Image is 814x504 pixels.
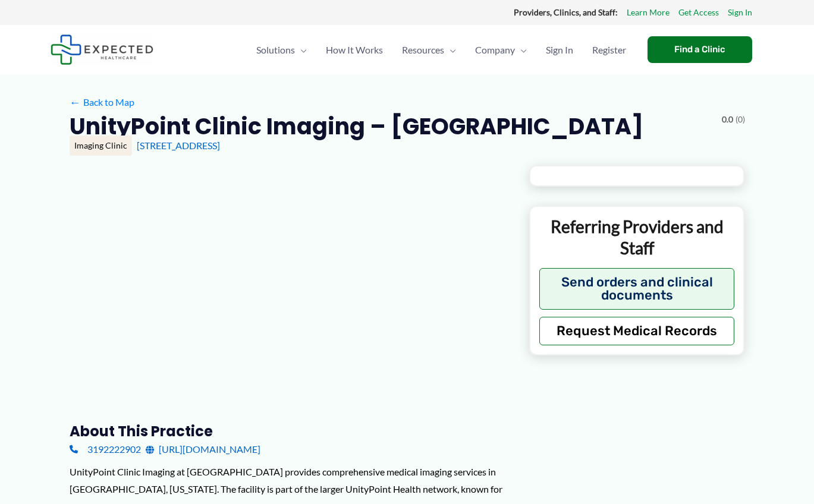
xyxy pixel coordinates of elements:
span: (0) [736,112,745,127]
img: Expected Healthcare Logo - side, dark font, small [51,34,153,65]
a: How It Works [316,29,392,71]
h2: UnityPoint Clinic Imaging – [GEOGRAPHIC_DATA] [70,112,643,141]
a: Sign In [536,29,583,71]
a: [URL][DOMAIN_NAME] [146,440,260,458]
a: SolutionsMenu Toggle [247,29,316,71]
span: Register [592,29,626,71]
a: Get Access [678,5,719,20]
button: Request Medical Records [539,317,735,345]
span: Resources [402,29,444,71]
button: Send orders and clinical documents [539,268,735,310]
a: Register [583,29,636,71]
h3: About this practice [70,422,510,440]
span: ← [70,96,81,108]
span: 0.0 [722,112,733,127]
a: [STREET_ADDRESS] [137,140,220,151]
span: Solutions [256,29,295,71]
strong: Providers, Clinics, and Staff: [514,7,618,17]
a: Sign In [728,5,752,20]
a: ←Back to Map [70,93,134,111]
a: Learn More [627,5,670,20]
span: Menu Toggle [295,29,307,71]
a: ResourcesMenu Toggle [392,29,466,71]
span: How It Works [326,29,383,71]
a: 3192222902 [70,440,141,458]
a: CompanyMenu Toggle [466,29,536,71]
nav: Primary Site Navigation [247,29,636,71]
span: Menu Toggle [515,29,527,71]
div: Imaging Clinic [70,136,132,156]
span: Sign In [546,29,573,71]
p: Referring Providers and Staff [539,216,735,259]
a: Find a Clinic [648,36,752,63]
span: Company [475,29,515,71]
span: Menu Toggle [444,29,456,71]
